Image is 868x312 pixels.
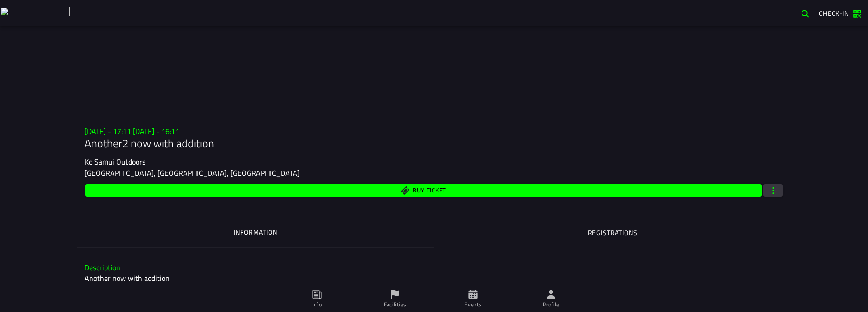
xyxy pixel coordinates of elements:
ion-label: Profile [543,300,559,309]
ion-text: [GEOGRAPHIC_DATA], [GEOGRAPHIC_DATA], [GEOGRAPHIC_DATA] [85,167,300,178]
ion-text: Ko Samui Outdoors [85,156,145,167]
h1: Another2 now with addition [85,136,783,151]
ion-label: Info [312,300,322,309]
div: Another now with addition [85,273,783,284]
span: Check-in [819,8,849,18]
ion-label: Events [464,300,481,309]
ion-label: Facilities [384,300,407,309]
a: Check-in [814,5,866,21]
h3: Description [85,263,783,272]
span: Buy ticket [413,187,446,193]
h3: [DATE] - 17:11 [DATE] - 16:11 [85,127,783,136]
